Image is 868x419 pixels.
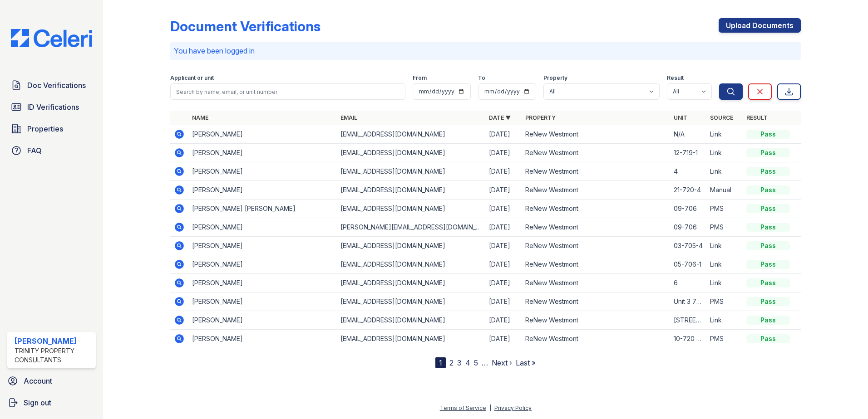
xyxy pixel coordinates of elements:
[670,255,706,274] td: 05-706-1
[485,237,522,255] td: [DATE]
[337,144,485,162] td: [EMAIL_ADDRESS][DOMAIN_NAME]
[485,274,522,292] td: [DATE]
[4,372,99,390] a: Account
[24,375,52,386] span: Account
[440,404,486,411] a: Terms of Service
[670,292,706,311] td: Unit 3 703
[522,125,670,144] td: ReNew Westmont
[706,255,743,274] td: Link
[670,125,706,144] td: N/A
[188,181,337,200] td: [PERSON_NAME]
[706,330,743,348] td: PMS
[485,292,522,311] td: [DATE]
[337,181,485,200] td: [EMAIL_ADDRESS][DOMAIN_NAME]
[7,98,96,116] a: ID Verifications
[746,278,790,287] div: Pass
[188,292,337,311] td: [PERSON_NAME]
[188,311,337,330] td: [PERSON_NAME]
[188,330,337,348] td: [PERSON_NAME]
[746,130,790,139] div: Pass
[522,200,670,218] td: ReNew Westmont
[746,241,790,250] div: Pass
[667,74,684,82] label: Result
[746,114,768,121] a: Result
[706,200,743,218] td: PMS
[24,397,51,408] span: Sign out
[706,237,743,255] td: Link
[337,292,485,311] td: [EMAIL_ADDRESS][DOMAIN_NAME]
[485,255,522,274] td: [DATE]
[522,237,670,255] td: ReNew Westmont
[706,292,743,311] td: PMS
[482,357,488,368] span: …
[337,311,485,330] td: [EMAIL_ADDRESS][DOMAIN_NAME]
[525,114,556,121] a: Property
[337,162,485,181] td: [EMAIL_ADDRESS][DOMAIN_NAME]
[746,185,790,195] div: Pass
[494,404,532,411] a: Privacy Policy
[543,74,567,82] label: Property
[710,114,733,121] a: Source
[746,316,790,325] div: Pass
[746,297,790,306] div: Pass
[522,162,670,181] td: ReNew Westmont
[7,120,96,138] a: Properties
[670,311,706,330] td: [STREET_ADDRESS]
[337,200,485,218] td: [EMAIL_ADDRESS][DOMAIN_NAME]
[337,274,485,292] td: [EMAIL_ADDRESS][DOMAIN_NAME]
[188,162,337,181] td: [PERSON_NAME]
[27,123,63,134] span: Properties
[746,260,790,269] div: Pass
[188,200,337,218] td: [PERSON_NAME] [PERSON_NAME]
[706,125,743,144] td: Link
[337,255,485,274] td: [EMAIL_ADDRESS][DOMAIN_NAME]
[188,255,337,274] td: [PERSON_NAME]
[670,218,706,237] td: 09-706
[522,292,670,311] td: ReNew Westmont
[192,114,208,121] a: Name
[492,358,512,367] a: Next ›
[170,83,405,100] input: Search by name, email, or unit number
[746,167,790,176] div: Pass
[4,394,99,412] a: Sign out
[670,162,706,181] td: 4
[340,114,357,121] a: Email
[485,330,522,348] td: [DATE]
[485,200,522,218] td: [DATE]
[485,144,522,162] td: [DATE]
[188,218,337,237] td: [PERSON_NAME]
[706,181,743,200] td: Manual
[435,357,446,368] div: 1
[746,334,790,343] div: Pass
[670,274,706,292] td: 6
[746,204,790,213] div: Pass
[337,218,485,237] td: [PERSON_NAME][EMAIL_ADDRESS][DOMAIN_NAME]
[706,144,743,162] td: Link
[188,144,337,162] td: [PERSON_NAME]
[4,29,99,47] img: CE_Logo_Blue-a8612792a0a2168367f1c8372b55b34899dd931a85d93a1a3d3e32e68fde9ad4.png
[15,346,92,365] div: Trinity Property Consultants
[188,237,337,255] td: [PERSON_NAME]
[465,358,470,367] a: 4
[489,114,511,121] a: Date ▼
[522,330,670,348] td: ReNew Westmont
[337,330,485,348] td: [EMAIL_ADDRESS][DOMAIN_NAME]
[706,311,743,330] td: Link
[674,114,687,121] a: Unit
[413,74,427,82] label: From
[522,144,670,162] td: ReNew Westmont
[170,74,214,82] label: Applicant or unit
[7,76,96,94] a: Doc Verifications
[188,125,337,144] td: [PERSON_NAME]
[170,18,321,34] div: Document Verifications
[7,141,96,160] a: FAQ
[478,74,485,82] label: To
[485,218,522,237] td: [DATE]
[516,358,536,367] a: Last »
[670,200,706,218] td: 09-706
[15,336,92,346] div: [PERSON_NAME]
[27,80,86,91] span: Doc Verifications
[670,144,706,162] td: 12-719-1
[746,223,790,232] div: Pass
[174,45,797,56] p: You have been logged in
